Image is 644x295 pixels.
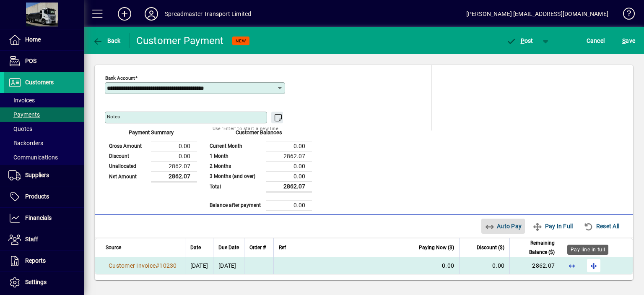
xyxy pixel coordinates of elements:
td: Unallocated [105,161,151,171]
a: Customer Invoice#10230 [106,261,180,270]
a: Reports [4,251,84,272]
td: 0.00 [266,171,312,181]
span: [DATE] [190,262,208,269]
span: P [521,37,525,44]
td: 2862.07 [151,161,197,171]
div: [PERSON_NAME] [EMAIL_ADDRESS][DOMAIN_NAME] [466,7,608,21]
span: Order # [249,243,266,252]
span: Pay In Full [532,219,573,233]
a: Settings [4,272,84,293]
span: Settings [25,279,47,285]
mat-hint: Use 'Enter' to start a new line [213,123,278,133]
span: Remaining Balance ($) [515,238,555,257]
td: Current Month [205,141,266,151]
button: Profile [138,6,165,21]
a: Invoices [4,93,84,107]
mat-label: Bank Account [105,75,135,81]
span: ost [506,37,533,44]
div: Pay line in full [567,245,608,255]
span: Due Date [218,243,239,252]
td: 0.00 [266,141,312,151]
span: Invoices [8,97,35,104]
a: Staff [4,229,84,250]
span: Back [93,37,121,44]
div: Payment Summary [105,128,197,141]
span: NEW [236,38,246,44]
div: Customer Payment [136,34,224,47]
span: 10230 [159,262,177,269]
td: 0.00 [266,161,312,171]
span: Financials [25,214,52,221]
a: Knowledge Base [617,2,634,29]
span: 0.00 [442,262,454,269]
span: Reports [25,257,46,264]
span: Cancel [587,34,605,47]
td: [DATE] [213,257,244,274]
span: Paying Now ($) [419,243,454,252]
td: Net Amount [105,171,151,182]
span: Home [25,36,41,43]
span: 2862.07 [532,262,555,269]
td: 1 Month [205,151,266,161]
td: Balance after payment [205,200,266,210]
td: 0.00 [151,141,197,151]
td: 2862.07 [151,171,197,182]
button: Back [91,33,123,48]
button: Cancel [584,33,607,48]
td: Discount [105,151,151,161]
a: Payments [4,107,84,122]
span: # [156,262,159,269]
a: Products [4,186,84,207]
a: Backorders [4,136,84,150]
td: 2 Months [205,161,266,171]
span: POS [25,57,36,64]
button: Reset All [580,219,623,234]
span: Backorders [8,140,43,146]
td: 2862.07 [266,151,312,161]
span: Suppliers [25,172,49,178]
a: Suppliers [4,165,84,186]
span: Communications [8,154,58,161]
button: Save [620,33,637,48]
span: Ref [279,243,286,252]
td: 0.00 [266,200,312,210]
span: Quotes [8,125,32,132]
div: Spreadmaster Transport Limited [165,7,251,21]
td: Total [205,181,266,192]
span: Products [25,193,49,200]
a: Communications [4,150,84,164]
mat-label: Notes [107,114,120,120]
span: S [622,37,626,44]
span: 0.00 [492,262,504,269]
span: Staff [25,236,38,243]
span: Discount ($) [477,243,504,252]
span: Customer Invoice [109,262,156,269]
a: Home [4,29,84,50]
div: Customer Balances [205,128,312,141]
span: Date [190,243,201,252]
td: 2862.07 [266,181,312,192]
td: Gross Amount [105,141,151,151]
span: Source [106,243,121,252]
app-page-summary-card: Customer Balances [205,131,312,211]
a: POS [4,51,84,72]
a: Quotes [4,122,84,136]
span: ave [622,34,635,47]
span: Reset All [584,219,619,233]
app-page-header-button: Back [84,33,130,48]
span: Payments [8,111,40,118]
button: Add [111,6,138,21]
button: Pay In Full [529,219,576,234]
span: Auto Pay [485,219,522,233]
td: 0.00 [151,151,197,161]
app-page-summary-card: Payment Summary [105,131,197,183]
a: Financials [4,208,84,229]
button: Auto Pay [481,219,525,234]
button: Post [502,33,538,48]
td: 3 Months (and over) [205,171,266,181]
span: Customers [25,79,54,86]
